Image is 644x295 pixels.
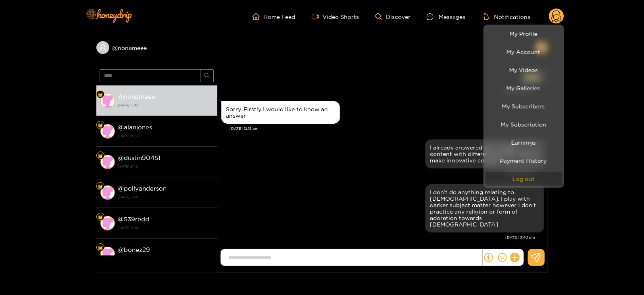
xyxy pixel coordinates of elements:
a: My Account [486,45,562,59]
a: My Subscription [486,117,562,131]
a: My Subscribers [486,99,562,113]
a: Payment History [486,154,562,168]
button: Log out [486,172,562,186]
a: My Galleries [486,81,562,95]
a: My Videos [486,63,562,77]
a: Earnings [486,135,562,150]
a: My Profile [486,27,562,41]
